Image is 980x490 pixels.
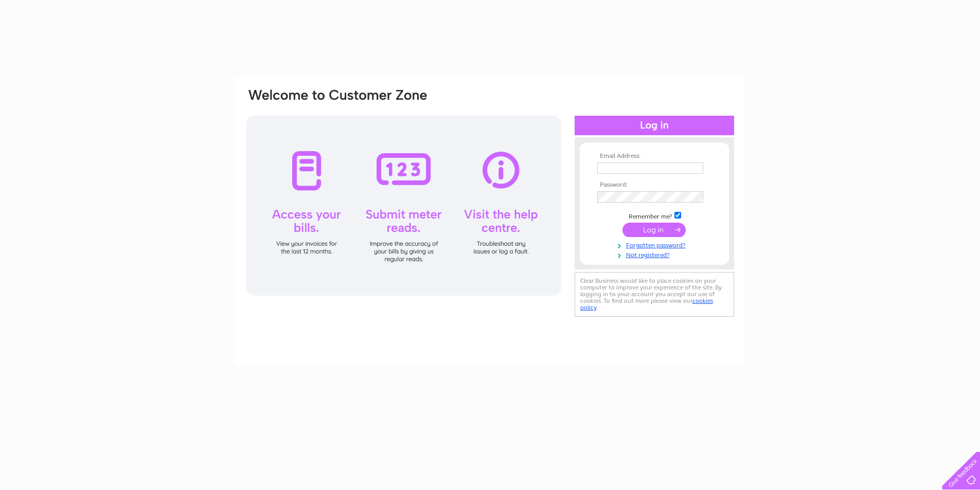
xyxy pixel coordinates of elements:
[580,297,713,311] a: cookies policy
[595,153,714,160] th: Email Address:
[575,272,734,317] div: Clear Business would like to place cookies on your computer to improve your experience of the sit...
[597,240,714,249] a: Forgotten password?
[622,223,686,237] input: Submit
[595,210,714,221] td: Remember me?
[595,182,714,189] th: Password:
[597,249,714,259] a: Not registered?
